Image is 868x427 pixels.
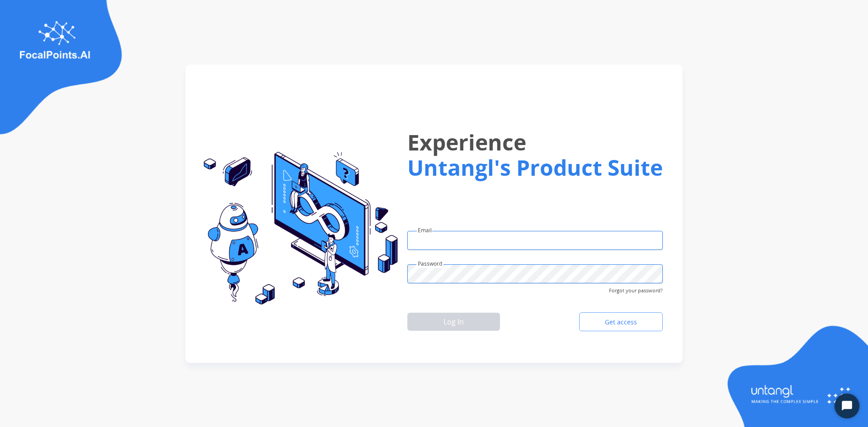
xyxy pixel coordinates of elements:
[598,318,644,327] span: Get access
[407,155,663,180] h1: Untangl's Product Suite
[723,324,868,427] img: login-img
[835,394,859,418] button: Start Chat
[418,260,442,268] label: Password
[418,226,432,235] label: Email
[407,313,500,331] button: Log In
[196,152,398,305] img: login-img
[579,312,663,331] a: Get access
[841,400,854,413] svg: Open Chat
[609,283,663,295] span: Forgot your password?
[407,122,663,162] h1: Experience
